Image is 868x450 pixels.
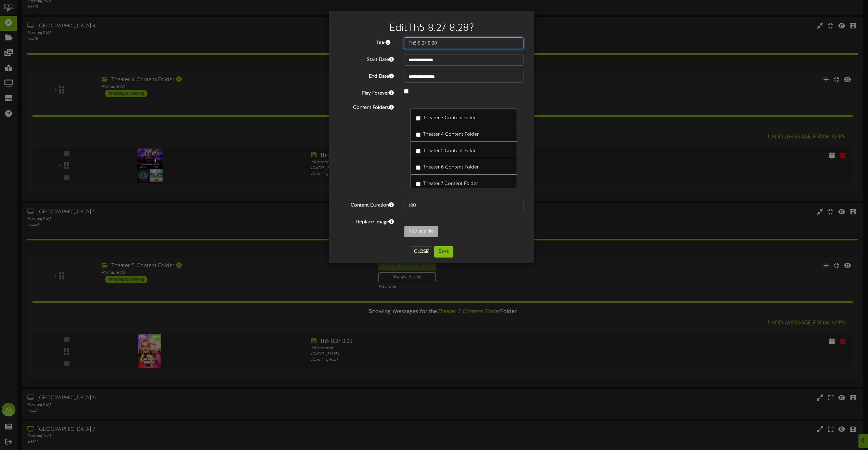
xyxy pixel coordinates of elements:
span: Theater 6 Content Folder [423,165,479,170]
span: Theater 4 Content Folder [423,132,479,137]
label: Play Forever [334,88,399,97]
h2: Edit Th5 8.27 8.28 ? [339,23,523,34]
input: 15 [404,200,523,211]
button: Save [434,246,453,258]
input: Theater 3 Content Folder [416,116,420,121]
span: Theater 7 Content Folder [423,181,478,186]
label: Start Date [334,54,399,63]
input: Theater 7 Content Folder [416,182,420,186]
input: Theater 4 Content Folder [416,133,420,137]
label: Title [334,37,399,47]
label: Content Folders [334,102,399,111]
label: End Date [334,71,399,80]
input: Theater 6 Content Folder [416,165,420,170]
input: Theater 5 Content Folder [416,149,420,153]
button: Close [410,246,433,257]
input: Title [404,37,523,49]
label: Replace Image [334,216,399,226]
span: Theater 3 Content Folder [423,115,478,121]
span: Theater 5 Content Folder [423,148,478,153]
label: Content Duration [334,200,399,209]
